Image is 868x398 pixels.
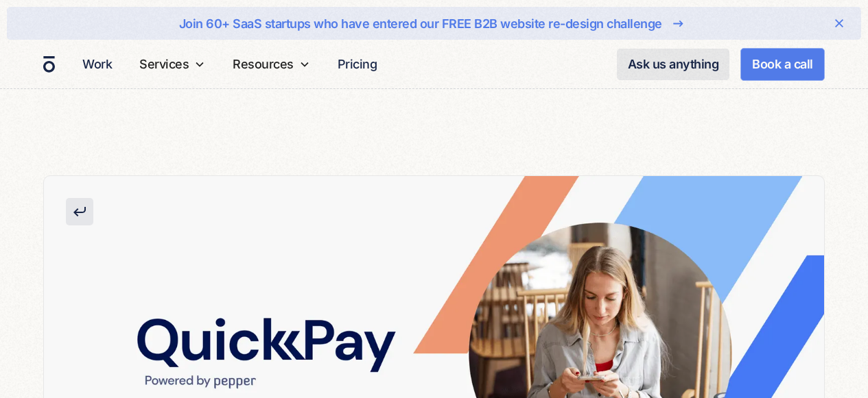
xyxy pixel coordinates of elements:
div: Services [139,55,189,73]
a: Pricing [332,51,383,77]
div: Services [134,40,211,88]
a: Ask us anything [617,49,730,80]
a: Work [77,51,117,77]
div: Resources [227,40,316,88]
div: Join 60+ SaaS startups who have entered our FREE B2B website re-design challenge [179,14,662,33]
a: Book a call [740,48,825,81]
a: Join 60+ SaaS startups who have entered our FREE B2B website re-design challenge [51,12,817,34]
div: Resources [233,55,294,73]
a: home [43,55,55,73]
